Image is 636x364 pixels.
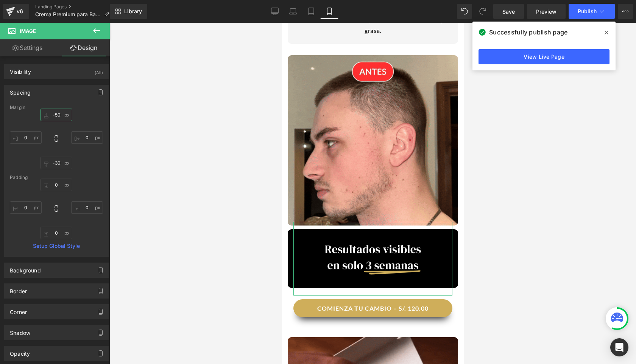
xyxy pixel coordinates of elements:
[610,338,628,356] div: Open Intercom Messenger
[502,8,515,16] span: Save
[10,346,30,357] div: Opacity
[10,284,27,294] div: Border
[56,39,111,56] a: Design
[10,243,103,249] a: Setup Global Style
[10,131,42,144] input: 0
[110,4,147,19] a: New Library
[11,277,170,294] button: COMIENZA TU CAMBIO – S/. 120.00
[10,201,42,214] input: 0
[578,8,597,14] span: Publish
[266,4,284,19] a: Desktop
[41,179,72,191] input: 0
[479,49,609,64] a: View Live Page
[3,4,29,19] a: v6
[489,28,567,37] span: Successfully publish page
[20,28,36,34] span: Image
[302,4,320,19] a: Tablet
[124,8,142,15] span: Library
[35,4,115,10] a: Landing Pages
[41,157,72,169] input: 0
[10,175,103,180] div: Padding
[41,109,72,121] input: 0
[569,4,615,19] button: Publish
[41,227,72,239] input: 0
[15,6,25,16] div: v6
[10,305,27,315] div: Corner
[320,4,338,19] a: Mobile
[284,4,302,19] a: Laptop
[35,11,101,17] span: Crema Premium para Barba
[10,105,103,110] div: Margin
[457,4,472,19] button: Undo
[95,64,103,77] div: (All)
[10,263,41,274] div: Background
[618,4,633,19] button: More
[71,131,103,144] input: 0
[10,85,31,96] div: Spacing
[475,4,490,19] button: Redo
[71,201,103,214] input: 0
[10,64,31,75] div: Visibility
[527,4,566,19] a: Preview
[10,325,30,336] div: Shadow
[536,8,556,16] span: Preview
